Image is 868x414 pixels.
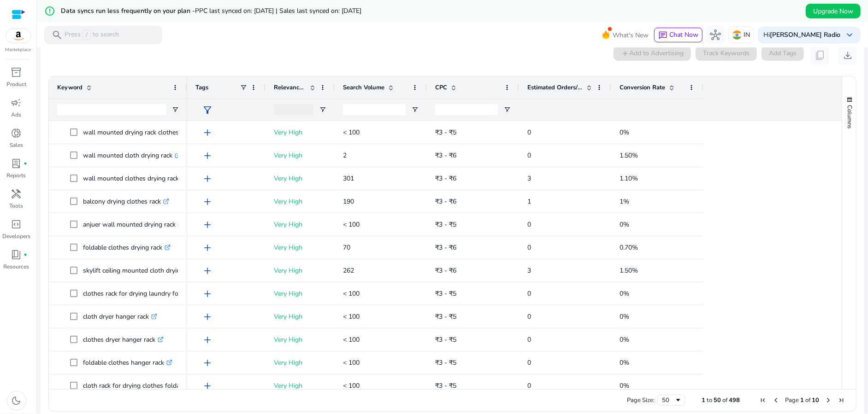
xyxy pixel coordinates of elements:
p: Very High [274,238,326,257]
span: donut_small [11,128,22,139]
span: chat [658,31,667,40]
p: Very High [274,307,326,326]
p: clothes dryer hanger rack [83,330,164,349]
span: 0% [620,128,629,137]
span: search [52,29,63,41]
span: PPC last synced on: [DATE] | Sales last synced on: [DATE] [195,6,361,15]
div: Next Page [825,397,832,404]
span: < 100 [343,128,360,137]
span: 1.10% [620,174,638,183]
span: campaign [11,97,22,108]
span: 1 [800,396,804,404]
p: wall mounted cloth drying rack [83,146,181,165]
span: ₹3 - ₹5 [435,128,456,137]
img: amazon.svg [6,29,31,43]
span: 0 [527,151,531,160]
span: ₹3 - ₹5 [435,312,456,321]
span: add [202,173,213,184]
img: in.svg [732,30,742,40]
p: Very High [274,146,326,165]
button: Open Filter Menu [411,106,419,113]
span: < 100 [343,335,360,344]
p: Press to search [65,30,119,40]
span: book_4 [11,249,22,260]
span: of [722,396,727,404]
span: Keyword [57,83,83,92]
p: Very High [274,353,326,372]
p: IN [744,27,750,43]
span: add [202,334,213,345]
span: 2 [343,151,347,160]
span: 3 [527,266,531,275]
div: 50 [662,396,674,404]
span: 0% [620,220,629,229]
span: ₹3 - ₹6 [435,197,456,206]
span: < 100 [343,381,360,390]
span: 0 [527,289,531,298]
p: cloth dryer hanger rack [83,307,157,326]
button: Open Filter Menu [171,106,179,113]
span: 0% [620,312,629,321]
span: 0 [527,128,531,137]
span: CPC [435,83,447,92]
p: balcony drying clothes rack [83,192,169,211]
span: filter_alt [202,105,213,116]
span: dark_mode [11,395,22,406]
p: Very High [274,330,326,349]
span: 0 [527,381,531,390]
p: Sales [10,141,23,149]
button: hub [706,26,725,44]
span: 301 [343,174,354,183]
p: Product [6,80,26,88]
p: Very High [274,261,326,280]
input: Search Volume Filter Input [343,104,406,115]
span: 1 [702,396,705,404]
span: < 100 [343,289,360,298]
span: Upgrade Now [813,6,853,16]
p: skylift ceiling mounted cloth drying laundry hanger stand rack [83,261,269,280]
span: Estimated Orders/Month [527,83,583,92]
span: Columns [845,105,854,128]
span: keyboard_arrow_down [844,29,855,41]
span: of [805,396,810,404]
p: Ads [12,111,22,119]
span: download [842,50,853,61]
span: add [202,150,213,161]
span: add [202,380,213,391]
span: 190 [343,197,354,206]
div: Page Size: [627,396,655,404]
span: 70 [343,243,350,252]
span: < 100 [343,220,360,229]
span: Page [785,396,799,404]
span: 262 [343,266,354,275]
mat-icon: error_outline [44,6,55,17]
button: chatChat Now [654,28,703,42]
span: 1 [527,197,531,206]
p: cloth rack for drying clothes foldable [83,376,197,395]
div: Last Page [838,397,845,404]
span: 0 [527,312,531,321]
p: Very High [274,215,326,234]
button: download [838,46,857,64]
span: 1% [620,197,629,206]
b: [PERSON_NAME] Radio [770,30,840,39]
p: wall mounted drying rack clothes hanger [83,123,209,142]
p: Very High [274,284,326,303]
span: 0 [527,220,531,229]
h5: Data syncs run less frequently on your plan - [61,7,361,15]
span: What's New [613,27,649,43]
p: Hi [763,32,840,38]
span: add [202,196,213,207]
span: < 100 [343,312,360,321]
span: fiber_manual_record [24,253,28,257]
span: 0.70% [620,243,638,252]
span: add [202,311,213,322]
span: ₹3 - ₹6 [435,151,456,160]
p: Reports [7,171,26,180]
span: 498 [729,396,740,404]
p: Developers [2,232,30,240]
span: ₹3 - ₹5 [435,220,456,229]
span: ₹3 - ₹5 [435,289,456,298]
p: Very High [274,123,326,142]
span: ₹3 - ₹5 [435,381,456,390]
